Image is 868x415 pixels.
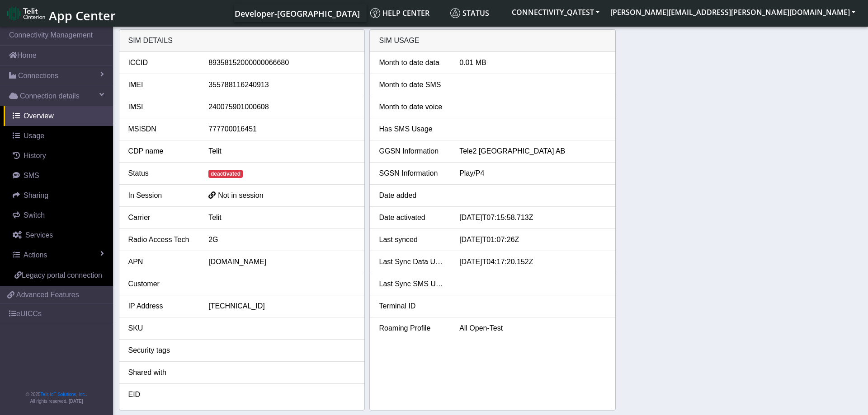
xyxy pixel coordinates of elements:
img: logo-telit-cinterion-gw-new.png [7,6,45,21]
div: Month to date voice [372,102,453,112]
span: App Center [49,7,116,24]
div: IP Address [122,301,202,312]
div: IMEI [122,79,202,90]
span: Connection details [20,91,80,102]
div: 2G [202,234,362,245]
div: Date activated [372,212,453,223]
a: Telit IoT Solutions, Inc. [41,392,86,397]
div: 355788116240913 [202,79,362,90]
div: Status [122,168,202,179]
a: History [4,146,113,166]
div: 777700016451 [202,124,362,135]
div: In Session [122,190,202,201]
button: [PERSON_NAME][EMAIL_ADDRESS][PERSON_NAME][DOMAIN_NAME] [605,4,861,20]
a: Help center [367,4,447,22]
span: Switch [24,211,45,219]
a: Sharing [4,186,113,205]
span: deactivated [208,170,243,178]
div: SKU [122,323,202,334]
span: Advanced Features [16,289,79,300]
div: SIM Usage [370,30,615,52]
div: CDP name [122,146,202,157]
span: Overview [24,112,54,120]
span: Usage [24,132,44,140]
div: Date added [372,190,453,201]
div: Radio Access Tech [122,234,202,245]
div: Telit [202,212,362,223]
a: Switch [4,205,113,225]
div: Last Sync SMS Usage [372,279,453,289]
div: [DATE]T01:07:26Z [453,234,613,245]
span: History [24,152,46,159]
a: Status [447,4,506,22]
img: status.svg [450,8,460,18]
div: [DATE]T04:17:20.152Z [453,256,613,267]
div: ICCID [122,57,202,68]
div: Has SMS Usage [372,124,453,135]
div: SGSN Information [372,168,453,179]
div: 240075901000608 [202,102,362,112]
a: App Center [7,4,114,23]
a: SMS [4,166,113,186]
button: CONNECTIVITY_QATEST [506,4,605,20]
img: knowledge.svg [370,8,380,18]
div: MSISDN [122,124,202,135]
span: Status [450,8,489,18]
a: Usage [4,126,113,146]
div: Telit [202,146,362,157]
div: All Open-Test [453,323,613,334]
span: SMS [24,172,39,179]
div: Play/P4 [453,168,613,179]
div: Last Sync Data Usage [372,256,453,267]
div: Month to date data [372,57,453,68]
span: Actions [24,251,47,259]
div: APN [122,256,202,267]
div: Tele2 [GEOGRAPHIC_DATA] AB [453,146,613,157]
div: IMSI [122,102,202,112]
div: 89358152000000066680 [202,57,362,68]
span: Developer-[GEOGRAPHIC_DATA] [235,8,360,19]
div: EID [122,389,202,400]
div: 0.01 MB [453,57,613,68]
div: Customer [122,279,202,289]
div: SIM details [119,30,365,52]
span: Sharing [24,191,48,199]
div: [TECHNICAL_ID] [202,301,362,312]
div: Carrier [122,212,202,223]
div: Roaming Profile [372,323,453,334]
div: Month to date SMS [372,79,453,90]
div: Security tags [122,345,202,356]
div: Terminal ID [372,301,453,312]
span: Not in session [218,191,264,199]
div: Last synced [372,234,453,245]
span: Connections [18,70,58,81]
a: Actions [4,245,113,265]
a: Overview [4,106,113,126]
a: Your current platform instance [234,4,359,22]
a: Services [4,225,113,245]
div: [DATE]T07:15:58.713Z [453,212,613,223]
span: Help center [370,8,429,18]
div: GGSN Information [372,146,453,157]
span: Services [25,231,53,239]
div: [DOMAIN_NAME] [202,256,362,267]
div: Shared with [122,367,202,378]
span: Legacy portal connection [22,271,102,279]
